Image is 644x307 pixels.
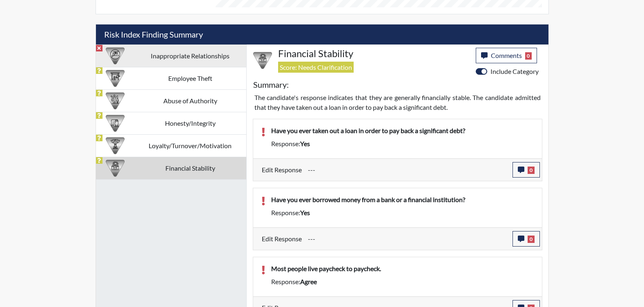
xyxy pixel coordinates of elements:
h4: Financial Stability [278,48,470,60]
div: Update the test taker's response, the change might impact the score [302,231,513,247]
h5: Summary: [253,80,289,89]
img: CATEGORY%20ICON-11.a5f294f4.png [106,114,125,133]
span: 0 [528,167,535,174]
img: CATEGORY%20ICON-08.97d95025.png [106,159,125,178]
button: 0 [513,231,540,247]
div: Response: [265,277,540,287]
label: Edit Response [262,162,302,178]
span: yes [300,140,310,147]
td: Employee Theft [134,67,246,89]
img: CATEGORY%20ICON-01.94e51fac.png [106,91,125,110]
p: Most people live paycheck to paycheck. [271,264,534,274]
img: CATEGORY%20ICON-17.40ef8247.png [106,136,125,155]
span: 0 [528,236,535,243]
td: Loyalty/Turnover/Motivation [134,134,246,157]
div: Response: [265,139,540,149]
span: yes [300,209,310,216]
span: Comments [491,51,522,59]
td: Abuse of Authority [134,89,246,112]
div: Response: [265,208,540,218]
p: The candidate's response indicates that they are generally financially stable. The candidate admi... [254,93,541,112]
img: CATEGORY%20ICON-08.97d95025.png [253,51,272,70]
img: CATEGORY%20ICON-07.58b65e52.png [106,69,125,88]
div: Update the test taker's response, the change might impact the score [302,162,513,178]
p: Have you ever borrowed money from a bank or a financial institution? [271,195,534,205]
label: Edit Response [262,231,302,247]
p: Have you ever taken out a loan in order to pay back a significant debt? [271,126,534,136]
button: 0 [513,162,540,178]
h5: Risk Index Finding Summary [96,24,548,44]
td: Inappropriate Relationships [134,44,246,67]
label: Include Category [490,67,539,76]
span: Score: Needs Clarification [278,62,354,73]
td: Honesty/Integrity [134,112,246,134]
td: Financial Stability [134,157,246,179]
span: 0 [525,52,532,60]
button: Comments0 [476,48,537,63]
span: agree [300,278,317,285]
img: CATEGORY%20ICON-14.139f8ef7.png [106,47,125,65]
